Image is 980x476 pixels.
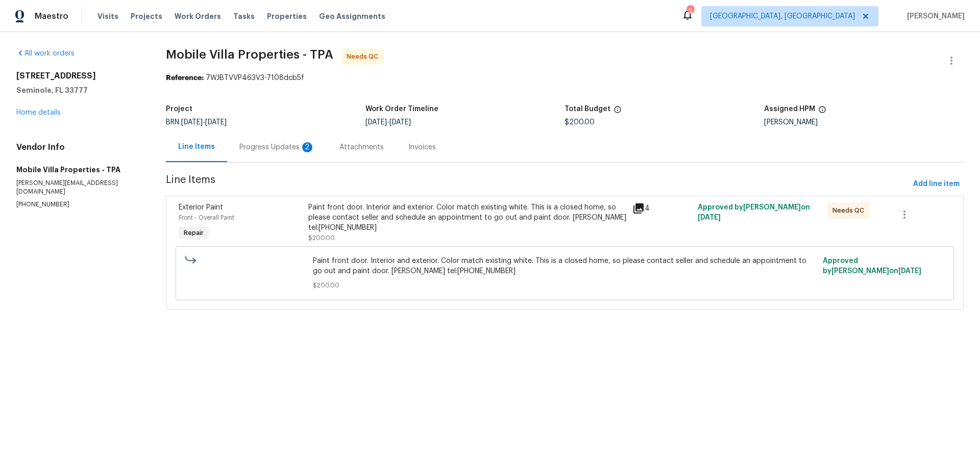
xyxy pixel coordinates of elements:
[565,119,595,126] span: $200.00
[175,11,221,21] span: Work Orders
[181,119,203,126] span: [DATE]
[389,119,411,126] span: [DATE]
[131,11,162,21] span: Projects
[764,105,815,113] h5: Assigned HPM
[408,142,436,152] div: Invoices
[179,215,234,221] span: Front - Overall Paint
[166,105,192,113] h5: Project
[313,256,817,276] span: Paint front door. Interior and exterior. Color match existing white. This is a closed home, so pl...
[698,214,721,221] span: [DATE]
[339,142,384,152] div: Attachments
[764,119,964,126] div: [PERSON_NAME]
[16,109,61,116] a: Home details
[16,179,141,196] p: [PERSON_NAME][EMAIL_ADDRESS][DOMAIN_NAME]
[909,175,964,194] button: Add line item
[319,11,385,21] span: Geo Assignments
[308,202,627,233] div: Paint front door. Interior and exterior. Color match existing white. This is a closed home, so pl...
[365,119,387,126] span: [DATE]
[16,142,141,152] h4: Vendor Info
[166,175,909,194] span: Line Items
[313,280,817,290] span: $200.00
[710,11,855,21] span: [GEOGRAPHIC_DATA], [GEOGRAPHIC_DATA]
[823,257,921,275] span: Approved by [PERSON_NAME] on
[35,11,68,21] span: Maestro
[687,6,694,16] div: 2
[365,119,411,126] span: -
[205,119,227,126] span: [DATE]
[632,202,691,215] div: 4
[97,11,118,21] span: Visits
[16,71,141,81] h2: [STREET_ADDRESS]
[818,105,826,119] span: The hpm assigned to this work order.
[16,50,75,57] a: All work orders
[166,119,227,126] span: BRN
[365,105,438,113] h5: Work Order Timeline
[233,13,255,20] span: Tasks
[16,165,141,175] h5: Mobile Villa Properties - TPA
[302,142,312,152] div: 2
[16,85,141,95] h5: Seminole, FL 33777
[347,51,382,62] span: Needs QC
[180,228,208,238] span: Repair
[614,105,622,119] span: The total cost of line items that have been proposed by Opendoor. This sum includes line items th...
[178,142,215,152] div: Line Items
[179,204,223,211] span: Exterior Paint
[903,11,965,21] span: [PERSON_NAME]
[898,268,921,275] span: [DATE]
[565,105,610,113] h5: Total Budget
[308,235,335,241] span: $200.00
[239,142,315,152] div: Progress Updates
[267,11,307,21] span: Properties
[698,204,810,221] span: Approved by [PERSON_NAME] on
[16,200,141,209] p: [PHONE_NUMBER]
[166,73,964,83] div: 7WJBTVVP463V3-7108dcb5f
[913,178,960,191] span: Add line item
[832,205,868,216] span: Needs QC
[166,48,333,61] span: Mobile Villa Properties - TPA
[166,74,204,82] b: Reference:
[181,119,227,126] span: -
